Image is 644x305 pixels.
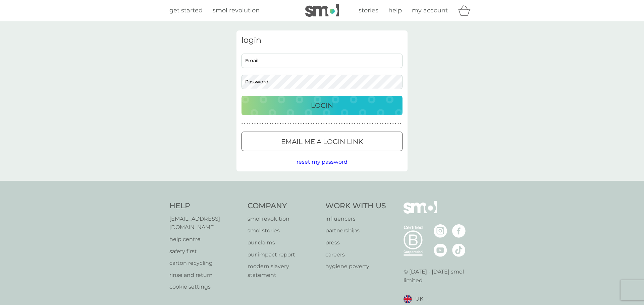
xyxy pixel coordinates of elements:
[244,122,246,125] p: ●
[169,235,241,244] a: help centre
[248,250,319,259] a: our impact report
[325,201,386,211] h4: Work With Us
[339,122,340,125] p: ●
[252,122,253,125] p: ●
[359,7,378,14] span: stories
[325,250,386,259] p: careers
[311,122,312,125] p: ●
[308,122,309,125] p: ●
[295,122,297,125] p: ●
[452,243,466,257] img: visit the smol Tiktok page
[275,122,276,125] p: ●
[248,262,319,279] p: modern slavery statement
[341,122,342,125] p: ●
[169,201,241,211] h4: Help
[325,226,386,235] a: partnerships
[382,122,383,125] p: ●
[241,122,243,125] p: ●
[213,6,260,15] a: smol revolution
[357,122,358,125] p: ●
[458,4,475,17] div: basket
[352,122,353,125] p: ●
[323,122,325,125] p: ●
[404,268,475,285] p: © [DATE] - [DATE] smol limited
[390,122,391,125] p: ●
[388,7,402,14] span: help
[267,122,268,125] p: ●
[297,159,347,165] span: reset my password
[265,122,266,125] p: ●
[412,7,448,14] span: my account
[415,295,423,303] span: UK
[259,122,261,125] p: ●
[290,122,291,125] p: ●
[254,122,256,125] p: ●
[375,122,376,125] p: ●
[169,283,241,291] a: cookie settings
[297,158,347,166] button: reset my password
[298,122,299,125] p: ●
[257,122,258,125] p: ●
[359,122,361,125] p: ●
[412,6,448,15] a: my account
[392,122,394,125] p: ●
[248,238,319,247] a: our claims
[293,122,294,125] p: ●
[434,243,447,257] img: visit the smol Youtube page
[387,122,389,125] p: ●
[328,122,330,125] p: ●
[311,100,333,111] p: Login
[303,122,304,125] p: ●
[287,122,289,125] p: ●
[325,238,386,247] a: press
[277,122,279,125] p: ●
[369,122,371,125] p: ●
[241,96,402,115] button: Login
[318,122,320,125] p: ●
[434,224,447,238] img: visit the smol Instagram page
[321,122,322,125] p: ●
[452,224,466,238] img: visit the smol Facebook page
[362,122,363,125] p: ●
[169,6,203,15] a: get started
[305,4,339,17] img: smol
[247,122,248,125] p: ●
[346,122,348,125] p: ●
[388,6,402,15] a: help
[325,262,386,271] a: hygiene poverty
[367,122,368,125] p: ●
[248,215,319,223] a: smol revolution
[169,271,241,280] a: rinse and return
[377,122,378,125] p: ●
[248,226,319,235] a: smol stories
[306,122,307,125] p: ●
[395,122,396,125] p: ●
[380,122,381,125] p: ●
[272,122,274,125] p: ●
[249,122,251,125] p: ●
[169,259,241,268] a: carton recycling
[364,122,366,125] p: ●
[169,7,203,14] span: get started
[400,122,401,125] p: ●
[241,132,402,151] button: Email me a login link
[325,215,386,223] a: influencers
[326,122,327,125] p: ●
[336,122,337,125] p: ●
[169,247,241,256] a: safety first
[404,295,412,303] img: UK flag
[213,7,260,14] span: smol revolution
[280,122,281,125] p: ●
[372,122,373,125] p: ●
[169,215,241,232] a: [EMAIL_ADDRESS][DOMAIN_NAME]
